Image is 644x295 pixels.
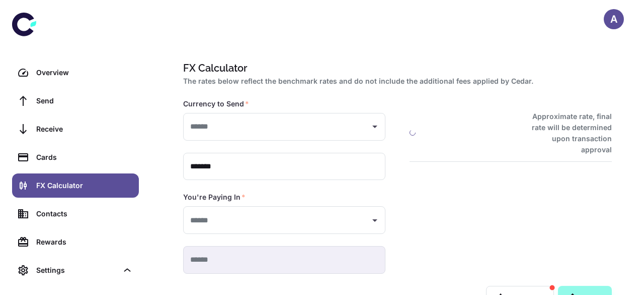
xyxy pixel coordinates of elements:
[36,152,133,163] div: Cards
[36,265,118,276] div: Settings
[36,208,133,219] div: Contacts
[12,258,139,282] div: Settings
[36,124,133,135] div: Receive
[183,99,249,109] label: Currency to Send
[12,117,139,141] a: Receive
[183,192,246,202] label: You're Paying In
[36,237,133,248] div: Rewards
[604,9,624,29] button: A
[36,95,133,106] div: Send
[12,61,139,85] a: Overview
[12,145,139,169] a: Cards
[36,67,133,78] div: Overview
[521,111,612,155] h6: Approximate rate, final rate will be determined upon transaction approval
[368,213,382,227] button: Open
[12,173,139,198] a: FX Calculator
[36,180,133,191] div: FX Calculator
[12,230,139,254] a: Rewards
[183,61,608,76] h1: FX Calculator
[12,89,139,113] a: Send
[368,120,382,134] button: Open
[12,202,139,226] a: Contacts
